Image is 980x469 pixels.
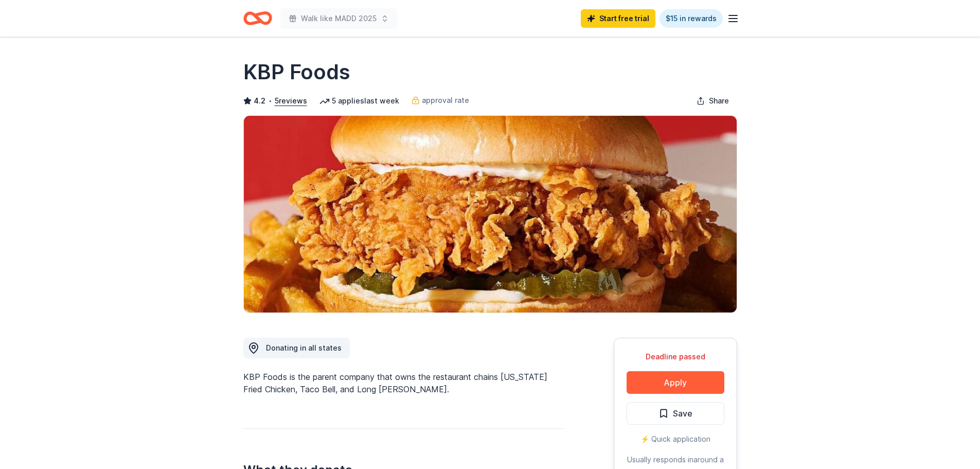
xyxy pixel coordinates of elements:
span: Walk like MADD 2025 [301,12,377,25]
div: 5 applies last week [319,95,399,107]
button: Share [688,91,737,111]
h1: KBP Foods [243,58,350,86]
span: Share [709,95,729,107]
img: Image for KBP Foods [244,116,737,312]
div: Deadline passed [627,351,724,363]
button: 5reviews [275,95,307,107]
span: Donating in all states [266,343,342,352]
span: 4.2 [254,95,265,107]
span: Save [673,407,692,420]
a: Home [243,6,272,30]
a: approval rate [412,94,469,107]
div: ⚡️ Quick application [627,433,724,445]
div: KBP Foods is the parent company that owns the restaurant chains [US_STATE] Fried Chicken, Taco Be... [243,371,564,395]
a: $15 in rewards [660,9,723,28]
span: approval rate [422,94,469,107]
button: Apply [627,371,724,394]
button: Save [627,402,724,425]
span: • [268,97,272,105]
a: Start free trial [581,9,655,28]
button: Walk like MADD 2025 [280,8,397,29]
